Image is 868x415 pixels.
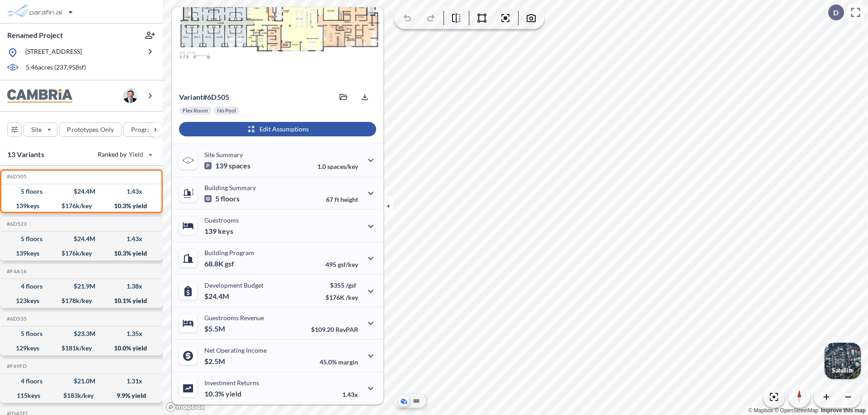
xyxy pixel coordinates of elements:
[7,149,44,160] p: 13 Variants
[129,150,144,159] span: Yield
[204,249,254,256] p: Building Program
[183,107,208,114] p: Flex Room
[204,259,234,268] p: 68.8K
[204,346,267,354] p: Net Operating Income
[90,147,158,162] button: Ranked by Yield
[7,89,72,103] img: BrandImage
[325,261,358,268] p: 495
[5,221,27,227] h5: Click to copy the code
[204,292,231,301] p: $24.4M
[204,151,243,159] p: Site Summary
[204,227,233,236] p: 139
[218,227,233,236] span: keys
[335,326,358,333] span: RevPAR
[221,194,240,203] span: floors
[821,407,866,414] a: Improve this map
[204,324,226,333] p: $5.5M
[346,294,358,301] span: /key
[59,122,122,137] button: Prototypes Only
[225,259,234,268] span: gsf
[326,196,358,203] p: 67
[204,184,256,191] p: Building Summary
[5,363,27,369] h5: Click to copy the code
[327,163,358,170] span: spaces/key
[31,125,42,134] p: Site
[179,93,229,102] p: # 6d505
[204,357,226,366] p: $2.5M
[774,407,818,414] a: OpenStreetMap
[204,281,264,289] p: Development Budget
[26,63,86,73] p: 5.46 acres ( 237,958 sf)
[165,402,205,412] a: Mapbox homepage
[123,89,137,103] img: user logo
[131,125,156,134] p: Program
[229,161,250,170] span: spaces
[398,396,409,406] button: Aerial View
[748,407,773,414] a: Mapbox
[320,358,358,366] p: 45.0%
[338,358,358,366] span: margin
[325,281,358,289] p: $355
[317,163,358,170] p: 1.0
[342,391,358,398] p: 1.43x
[204,161,250,170] p: 139
[825,343,861,379] button: Switcher ImageSatellite
[204,389,241,398] p: 10.3%
[179,122,376,136] button: Edit Assumptions
[204,194,240,203] p: 5
[67,125,114,134] p: Prototypes Only
[204,379,259,387] p: Investment Returns
[311,326,358,333] p: $109.20
[832,367,854,374] p: Satellite
[24,122,57,137] button: Site
[217,107,236,114] p: No Pool
[338,261,358,268] span: gsf/key
[325,294,358,301] p: $176K
[833,9,839,17] p: D
[5,173,27,180] h5: Click to copy the code
[340,196,358,203] span: height
[123,122,172,137] button: Program
[226,389,241,398] span: yield
[179,93,203,101] span: Variant
[204,216,239,224] p: Guestrooms
[346,281,356,289] span: /gsf
[7,30,63,40] p: Renamed Project
[335,196,339,203] span: ft
[204,314,264,322] p: Guestrooms Revenue
[5,316,27,322] h5: Click to copy the code
[825,343,861,379] img: Switcher Image
[411,396,422,406] button: Site Plan
[25,47,82,58] p: [STREET_ADDRESS]
[5,268,27,275] h5: Click to copy the code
